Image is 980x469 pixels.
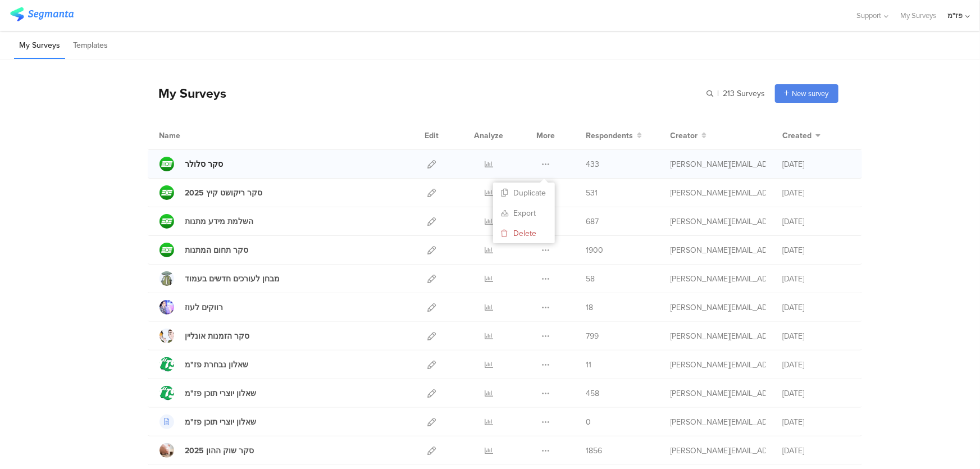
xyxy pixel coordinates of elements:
[586,445,603,457] span: 1856
[14,33,65,59] li: My Surveys
[493,223,555,243] button: Delete
[671,445,766,457] div: ron@pazam.mobi
[783,158,850,170] div: [DATE]
[671,359,766,371] div: ron@pazam.mobi
[159,386,257,400] a: שאלון יוצרי תוכן פז"מ
[586,302,594,313] span: 18
[159,300,224,315] a: רווקים לעוז
[493,203,555,223] a: Export
[671,330,766,342] div: ron@pazam.mobi
[671,244,766,256] div: ron@pazam.mobi
[671,302,766,313] div: ron@pazam.mobi
[159,271,280,286] a: מבחן לעורכים חדשים בעמוד
[671,273,766,285] div: ron@pazam.mobi
[185,330,250,342] div: סקר הזמנות אונליין
[185,216,254,227] div: השלמת מידע מתנות
[783,273,850,285] div: [DATE]
[783,445,850,457] div: [DATE]
[68,33,113,59] li: Templates
[185,302,224,313] div: רווקים לעוז
[783,187,850,199] div: [DATE]
[783,416,850,428] div: [DATE]
[671,216,766,227] div: ron@pazam.mobi
[159,415,257,429] a: שאלון יוצרי תוכן פז"מ
[947,10,963,21] div: פז"מ
[10,7,74,21] img: segmanta logo
[716,88,721,99] span: |
[185,187,263,199] div: סקר ריקושט קיץ 2025
[783,216,850,227] div: [DATE]
[420,121,444,149] div: Edit
[586,388,600,399] span: 458
[586,330,599,342] span: 799
[671,416,766,428] div: ron@pazam.mobi
[671,388,766,399] div: ron@pazam.mobi
[857,10,882,21] span: Support
[159,185,263,200] a: סקר ריקושט קיץ 2025
[783,244,850,256] div: [DATE]
[586,416,591,428] span: 0
[185,244,249,256] div: סקר תחום המתנות
[185,158,224,170] div: סקר סלולר
[783,130,812,142] span: Created
[783,330,850,342] div: [DATE]
[472,121,506,149] div: Analyze
[586,130,642,142] button: Respondents
[586,359,592,371] span: 11
[783,302,850,313] div: [DATE]
[586,216,599,227] span: 687
[671,158,766,170] div: ron@pazam.mobi
[792,88,829,99] span: New survey
[159,214,254,229] a: השלמת מידע מתנות
[783,130,821,142] button: Created
[534,121,558,149] div: More
[185,273,280,285] div: מבחן לעורכים חדשים בעמוד
[185,388,257,399] div: שאלון יוצרי תוכן פז"מ
[586,130,633,142] span: Respondents
[783,388,850,399] div: [DATE]
[159,443,254,458] a: סקר שוק ההון 2025
[671,130,698,142] span: Creator
[159,243,249,257] a: סקר תחום המתנות
[783,359,850,371] div: [DATE]
[586,187,598,199] span: 531
[185,416,257,428] div: שאלון יוצרי תוכן פז"מ
[185,359,249,371] div: שאלון נבחרת פז"מ
[159,329,250,343] a: סקר הזמנות אונליין
[586,244,604,256] span: 1900
[493,183,555,203] button: Duplicate
[671,130,707,142] button: Creator
[159,130,227,142] div: Name
[586,158,600,170] span: 433
[671,187,766,199] div: ron@pazam.mobi
[723,88,765,99] span: 213 Surveys
[159,157,224,171] a: סקר סלולר
[586,273,595,285] span: 58
[185,445,254,457] div: סקר שוק ההון 2025
[159,357,249,372] a: שאלון נבחרת פז"מ
[148,84,227,103] div: My Surveys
